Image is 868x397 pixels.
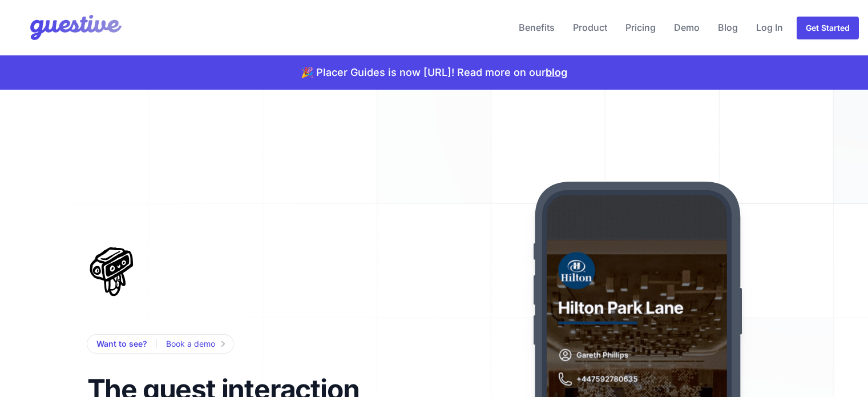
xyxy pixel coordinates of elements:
[9,5,124,50] img: Your Company
[568,14,612,41] a: Product
[514,14,559,41] a: Benefits
[166,337,224,351] a: Book a demo
[546,66,567,78] a: blog
[621,14,660,41] a: Pricing
[301,65,567,81] p: 🎉 Placer Guides is now [URL]! Read more on our
[797,17,859,39] a: Get Started
[752,14,788,41] a: Log In
[713,14,742,41] a: Blog
[669,14,704,41] a: Demo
